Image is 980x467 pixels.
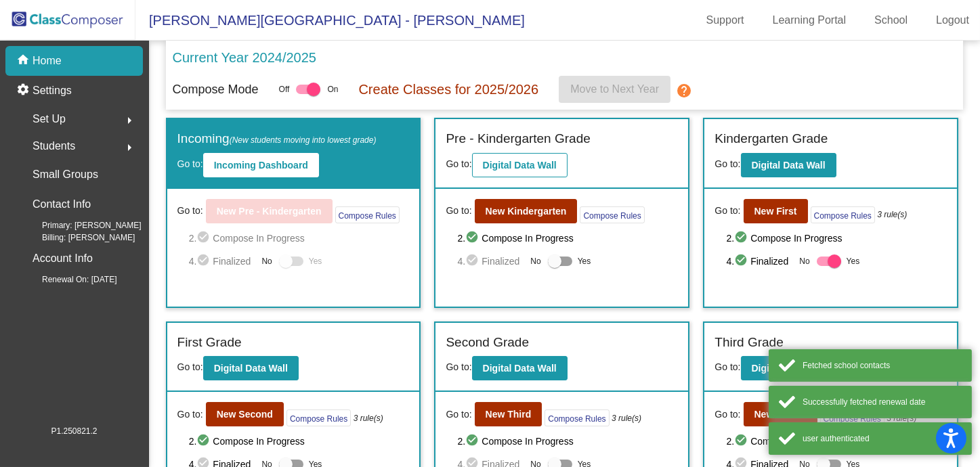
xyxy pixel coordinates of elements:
span: Go to: [715,158,740,169]
span: 2. Compose In Progress [458,433,679,449]
button: Digital Data Wall [741,356,836,380]
span: 4. Finalized [727,253,793,269]
a: Support [696,9,755,31]
span: Go to: [446,204,471,218]
span: Go to: [177,407,203,422]
label: Kindergarten Grade [715,129,828,149]
p: Current Year 2024/2025 [173,47,316,68]
button: New Pre - Kindergarten [206,199,333,223]
span: No [799,255,809,267]
button: Digital Data Wall [472,356,568,380]
span: 2. Compose In Progress [727,433,947,449]
button: Digital Data Wall [472,153,568,177]
a: Learning Portal [762,9,857,31]
button: Digital Data Wall [203,356,299,380]
span: Go to: [715,204,740,218]
span: Go to: [446,407,471,422]
p: Create Classes for 2025/2026 [358,79,538,99]
span: Yes [309,253,322,269]
span: 4. Finalized [189,253,255,269]
span: Off [279,83,290,95]
span: (New students moving into lowest grade) [230,135,377,145]
p: Contact Info [33,195,91,214]
span: Go to: [446,361,471,372]
button: Compose Rules [335,206,400,223]
b: Digital Data Wall [752,160,826,171]
b: New Fourth [754,409,807,420]
mat-icon: check_circle [734,253,750,269]
mat-icon: check_circle [196,433,213,449]
b: Digital Data Wall [214,363,288,374]
span: Go to: [446,158,471,169]
b: New Kindergarten [486,206,567,217]
i: 3 rule(s) [354,412,383,424]
a: Logout [925,9,980,31]
button: Compose Rules [286,409,351,426]
span: Renewal On: [DATE] [20,273,116,286]
span: 2. Compose In Progress [458,230,679,246]
mat-icon: check_circle [465,230,482,246]
b: Incoming Dashboard [214,160,308,171]
p: Account Info [33,249,93,268]
button: Move to Next Year [559,76,670,103]
span: Go to: [177,204,203,218]
span: [PERSON_NAME][GEOGRAPHIC_DATA] - [PERSON_NAME] [135,9,525,31]
b: Digital Data Wall [752,363,826,374]
span: Primary: [PERSON_NAME] [20,219,142,231]
span: Go to: [715,361,740,372]
label: Second Grade [446,333,529,353]
button: Compose Rules [545,409,609,426]
label: Incoming [177,129,377,149]
mat-icon: check_circle [734,433,750,449]
mat-icon: settings [16,83,33,99]
span: No [530,255,540,267]
button: New Third [475,402,542,426]
span: Yes [847,253,860,269]
p: Settings [33,83,72,99]
mat-icon: check_circle [196,230,213,246]
label: First Grade [177,333,242,353]
span: 4. Finalized [458,253,524,269]
span: 2. Compose In Progress [189,230,410,246]
mat-icon: check_circle [734,230,750,246]
button: New First [744,199,808,223]
button: New Second [206,402,284,426]
button: Digital Data Wall [741,153,836,177]
span: On [327,83,338,95]
span: 2. Compose In Progress [727,230,947,246]
button: New Kindergarten [475,199,578,223]
mat-icon: check_circle [196,253,213,269]
b: New Pre - Kindergarten [217,206,322,217]
label: Third Grade [715,333,783,353]
span: Students [33,137,75,156]
mat-icon: arrow_right [121,112,137,129]
b: Digital Data Wall [483,160,557,171]
button: Compose Rules [580,206,644,223]
span: Go to: [177,158,203,169]
b: New Second [217,409,273,420]
span: Yes [578,253,591,269]
b: Digital Data Wall [483,363,557,374]
button: Incoming Dashboard [203,153,319,177]
span: 2. Compose In Progress [189,433,410,449]
b: New First [754,206,797,217]
b: New Third [486,409,532,420]
div: Fetched school contacts [803,359,962,372]
button: Compose Rules [811,206,875,223]
span: Go to: [177,361,203,372]
i: 3 rule(s) [612,412,641,424]
div: Successfully fetched renewal date [803,396,962,408]
p: Compose Mode [173,81,259,99]
button: New Fourth [744,402,817,426]
mat-icon: arrow_right [121,139,137,156]
mat-icon: home [16,53,33,69]
p: Home [33,53,62,69]
span: Move to Next Year [570,83,659,95]
mat-icon: help [676,83,692,99]
i: 3 rule(s) [877,208,907,221]
label: Pre - Kindergarten Grade [446,129,590,149]
p: Small Groups [33,165,98,184]
mat-icon: check_circle [465,433,482,449]
mat-icon: check_circle [465,253,482,269]
div: user authenticated [803,432,962,445]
